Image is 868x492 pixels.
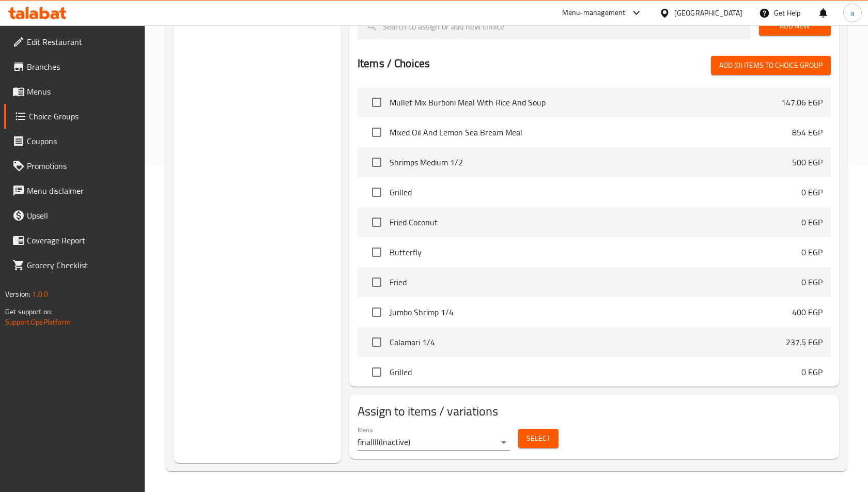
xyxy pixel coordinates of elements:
[4,228,145,253] a: Coverage Report
[366,151,388,173] span: Select choice
[792,126,823,139] p: 854 EGP
[792,156,823,168] p: 500 EGP
[27,135,137,147] span: Coupons
[27,36,137,48] span: Edit Restaurant
[4,203,145,228] a: Upsell
[562,7,626,19] div: Menu-management
[5,305,53,318] span: Get support on:
[366,241,388,263] span: Select choice
[358,403,831,420] h2: Assign to items / variations
[390,96,781,109] span: Mullet Mix Burboni Meal With Rice And Soup
[801,216,823,228] p: 0 EGP
[4,79,145,104] a: Menus
[850,7,854,19] span: a
[4,178,145,203] a: Menu disclaimer
[358,434,510,451] div: finallll(Inactive)
[390,306,792,318] span: Jumbo Shrimp 1/4
[674,7,742,19] div: [GEOGRAPHIC_DATA]
[390,336,786,348] span: Calamari 1/4
[366,181,388,203] span: Select choice
[801,366,823,378] p: 0 EGP
[759,17,831,36] button: Add New
[366,301,388,323] span: Select choice
[27,60,137,73] span: Branches
[358,56,430,71] h2: Items / Choices
[390,216,801,228] span: Fried Coconut
[358,13,751,39] input: search
[27,234,137,247] span: Coverage Report
[390,246,801,258] span: Butterfly
[801,186,823,198] p: 0 EGP
[4,153,145,178] a: Promotions
[719,59,823,72] span: Add (0) items to choice group
[27,259,137,271] span: Grocery Checklist
[390,366,801,378] span: Grilled
[5,315,71,329] a: Support.OpsPlatform
[366,331,388,353] span: Select choice
[801,246,823,258] p: 0 EGP
[4,29,145,54] a: Edit Restaurant
[366,91,388,113] span: Select choice
[5,287,30,301] span: Version:
[390,126,792,139] span: Mixed Oil And Lemon Sea Bream Meal
[711,56,831,75] button: Add (0) items to choice group
[366,211,388,233] span: Select choice
[390,276,801,288] span: Fried
[27,185,137,197] span: Menu disclaimer
[4,129,145,153] a: Coupons
[801,276,823,288] p: 0 EGP
[767,20,823,33] span: Add New
[4,253,145,278] a: Grocery Checklist
[4,104,145,129] a: Choice Groups
[29,110,137,122] span: Choice Groups
[786,336,823,348] p: 237.5 EGP
[27,85,137,98] span: Menus
[781,96,823,109] p: 147.06 EGP
[366,121,388,143] span: Select choice
[32,287,48,301] span: 1.0.0
[366,361,388,383] span: Select choice
[27,209,137,222] span: Upsell
[4,54,145,79] a: Branches
[518,429,559,448] button: Select
[526,432,550,445] span: Select
[358,427,373,433] label: Menu
[792,306,823,318] p: 400 EGP
[366,271,388,293] span: Select choice
[27,160,137,172] span: Promotions
[390,156,792,168] span: Shrimps Medium 1/2
[390,186,801,198] span: Grilled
